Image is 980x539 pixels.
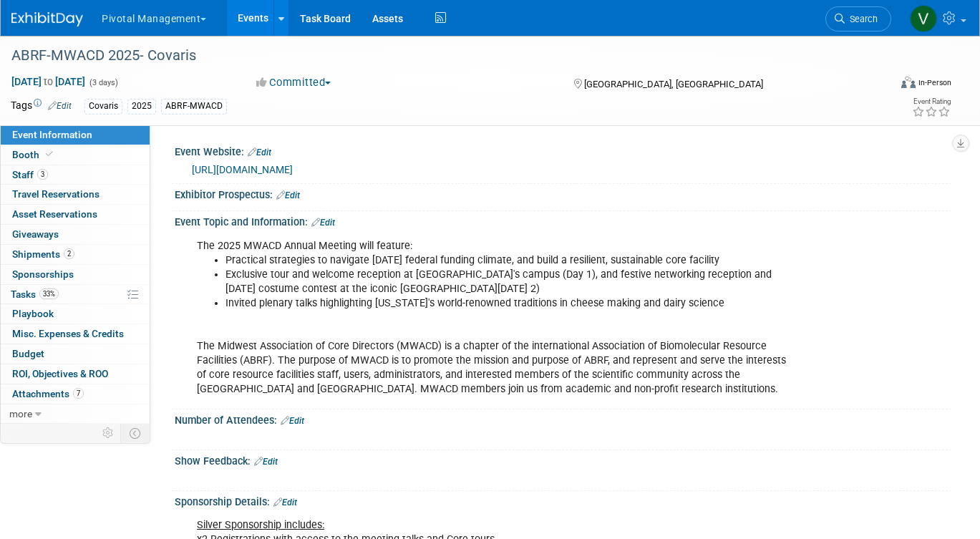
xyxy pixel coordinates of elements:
a: Travel Reservations [1,185,150,204]
span: 7 [73,388,84,399]
div: ABRF-MWACD [161,99,227,114]
li: Exclusive tour and welcome reception at [GEOGRAPHIC_DATA]'s campus (Day 1), and festive networkin... [225,268,792,296]
span: to [42,76,55,87]
div: Event Website: [175,141,951,160]
a: Booth [1,145,150,165]
span: 3 [37,169,48,180]
span: (3 days) [88,78,118,87]
a: Attachments7 [1,384,150,404]
a: Misc. Expenses & Credits [1,324,150,344]
a: Sponsorships [1,265,150,284]
span: Giveaways [12,228,59,240]
a: Giveaways [1,225,150,244]
a: ROI, Objectives & ROO [1,364,150,384]
span: Sponsorships [12,268,74,280]
td: Toggle Event Tabs [121,424,150,442]
u: Silver Sponsorship includes: [197,519,324,531]
span: Budget [12,348,44,359]
span: Attachments [12,388,84,399]
a: Asset Reservations [1,205,150,224]
a: Edit [48,101,72,111]
a: more [1,404,150,424]
a: Budget [1,344,150,364]
span: Search [845,14,878,24]
span: Travel Reservations [12,188,100,200]
a: Tasks33% [1,285,150,304]
span: Shipments [12,248,74,260]
a: Staff3 [1,165,150,185]
a: Edit [254,457,278,467]
td: Personalize Event Tab Strip [96,424,121,442]
span: Tasks [11,288,59,300]
div: Event Topic and Information: [175,211,951,230]
a: Edit [276,190,300,200]
span: Booth [12,149,56,160]
div: Number of Attendees: [175,409,951,428]
img: Valerie Weld [910,5,937,32]
div: The 2025 MWACD Annual Meeting will feature: The Midwest Association of Core Directors (MWACD) is ... [187,232,800,404]
a: Edit [311,218,335,228]
a: Playbook [1,304,150,324]
div: Covaris [84,99,122,114]
span: Asset Reservations [12,208,97,220]
td: Tags [11,98,72,115]
span: Misc. Expenses & Credits [12,328,124,339]
span: Playbook [12,308,54,319]
a: Search [825,6,891,31]
div: Sponsorship Details: [175,491,951,510]
span: ROI, Objectives & ROO [12,368,108,379]
span: Event Information [12,129,92,140]
a: [URL][DOMAIN_NAME] [192,164,293,175]
a: Edit [248,147,271,157]
span: 33% [39,288,59,299]
div: 2025 [127,99,156,114]
a: Event Information [1,125,150,145]
i: Booth reservation complete [46,150,53,158]
div: Event Format [812,74,951,96]
span: [GEOGRAPHIC_DATA], [GEOGRAPHIC_DATA] [584,79,763,89]
span: Staff [12,169,48,180]
img: Format-Inperson.png [901,77,916,88]
span: [DATE] [DATE] [11,75,86,88]
div: ABRF-MWACD 2025- Covaris [6,43,871,69]
div: In-Person [918,77,951,88]
div: Event Rating [912,98,951,105]
li: Practical strategies to navigate [DATE] federal funding climate, and build a resilient, sustainab... [225,253,792,268]
span: 2 [64,248,74,259]
div: Exhibitor Prospectus: [175,184,951,203]
img: ExhibitDay [11,12,83,26]
a: Edit [273,497,297,508]
a: Edit [281,416,304,426]
button: Committed [251,75,336,90]
a: Shipments2 [1,245,150,264]
div: Show Feedback: [175,450,951,469]
span: more [9,408,32,419]
li: Invited plenary talks highlighting [US_STATE]'s world-renowned traditions in cheese making and da... [225,296,792,311]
